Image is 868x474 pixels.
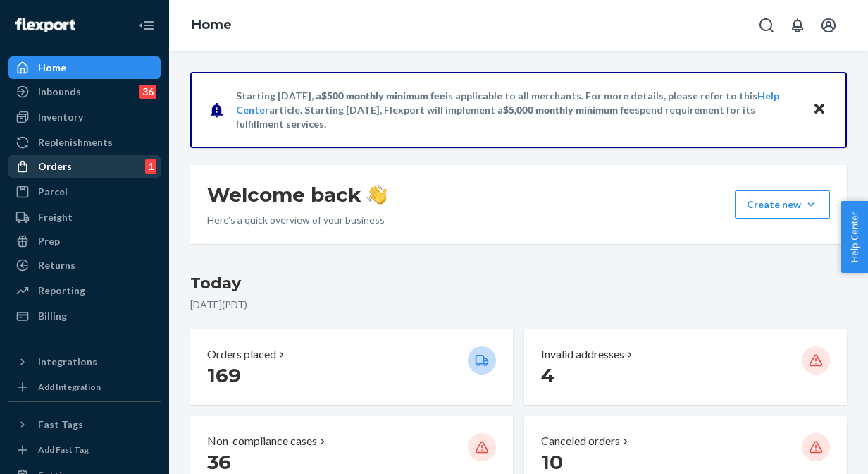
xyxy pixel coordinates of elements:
img: Flexport logo [15,18,75,32]
div: Add Fast Tag [38,444,89,456]
button: Help Center [841,201,868,273]
p: Canceled orders [541,433,620,449]
a: Inbounds36 [8,80,161,103]
div: 1 [145,159,156,174]
button: Orders placed 169 [190,329,513,405]
button: Open account menu [814,11,843,39]
a: Add Fast Tag [8,442,161,458]
button: Open notifications [783,11,812,39]
a: Reporting [8,279,161,302]
div: Prep [38,234,60,248]
a: Home [8,56,161,79]
p: Here’s a quick overview of your business [207,213,387,227]
div: Inbounds [38,85,81,99]
a: Prep [8,230,161,253]
p: Starting [DATE], a is applicable to all merchants. For more details, please refer to this article... [236,89,799,131]
p: Invalid addresses [541,346,624,363]
span: $5,000 monthly minimum fee [503,104,635,116]
button: Invalid addresses 4 [524,329,847,405]
button: Fast Tags [8,413,161,436]
a: Replenishments [8,131,161,154]
div: 36 [139,85,156,99]
p: [DATE] ( PDT ) [190,298,847,312]
div: Billing [38,309,67,323]
a: Add Integration [8,379,161,396]
span: 169 [207,363,241,387]
a: Billing [8,305,161,327]
div: Reporting [38,284,85,298]
p: Orders placed [207,346,276,363]
div: Home [38,61,66,75]
span: $500 monthly minimum fee [321,90,445,102]
button: Open Search Box [752,11,781,39]
a: Returns [8,254,161,276]
div: Returns [38,258,75,272]
span: 36 [207,450,231,474]
p: Non-compliance cases [207,433,317,449]
div: Add Integration [38,381,101,393]
div: Inventory [38,110,83,124]
div: Integrations [38,355,97,369]
button: Close [810,99,829,120]
span: 10 [541,450,563,474]
div: Freight [38,210,73,224]
h1: Welcome back [207,182,387,207]
button: Create new [735,190,830,219]
a: Home [192,17,232,32]
h3: Today [190,272,847,295]
a: Orders1 [8,155,161,178]
ol: breadcrumbs [180,5,243,46]
div: Orders [38,159,72,174]
button: Integrations [8,351,161,373]
span: Support [30,10,80,23]
div: Fast Tags [38,418,83,432]
a: Freight [8,206,161,229]
div: Parcel [38,185,68,199]
img: hand-wave emoji [367,185,387,205]
button: Close Navigation [132,11,161,39]
a: Parcel [8,181,161,203]
a: Inventory [8,106,161,128]
div: Replenishments [38,135,113,150]
span: 4 [541,363,554,387]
